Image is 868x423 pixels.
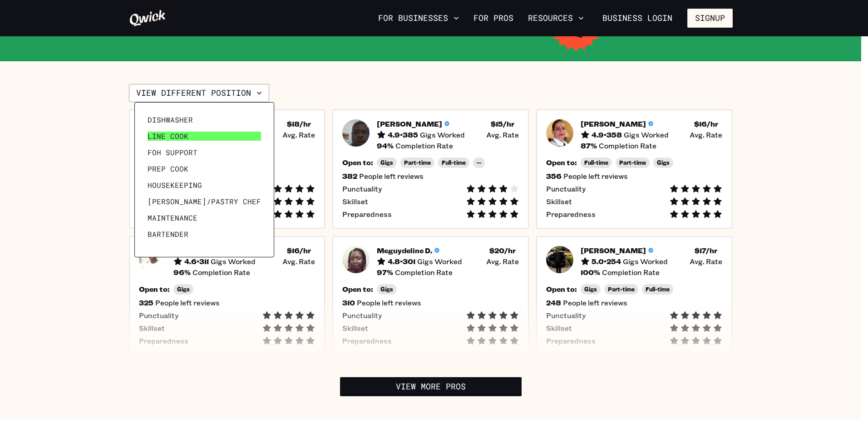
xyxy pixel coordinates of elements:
span: Line Cook [148,132,188,141]
span: [PERSON_NAME]/Pastry Chef [148,197,261,206]
span: Dishwasher [148,115,193,124]
span: Maintenance [148,213,197,222]
span: Bartender [148,230,188,239]
ul: View different position [144,112,265,248]
span: Barback [148,246,179,255]
span: Housekeeping [148,181,202,190]
span: Prep Cook [148,164,188,173]
span: FOH Support [148,148,197,157]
